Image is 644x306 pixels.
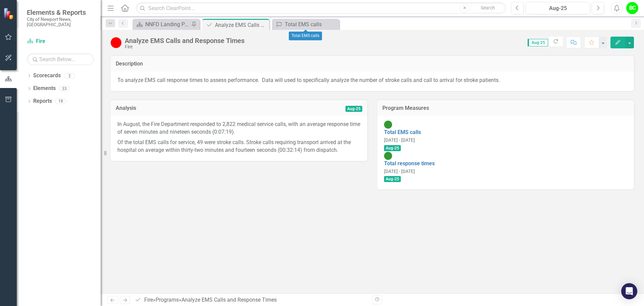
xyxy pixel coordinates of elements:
p: To analyze EMS call response times to assess performance. Data will used to specifically analyze ... [117,77,627,84]
div: 18 [55,98,66,104]
div: Analyze EMS Calls and Response Times [125,37,245,44]
small: [DATE] - [DATE] [384,169,415,174]
small: [DATE] - [DATE] [384,137,415,143]
div: » » [135,296,367,304]
a: Fire [27,38,94,45]
div: 2 [64,73,75,79]
input: Search Below... [27,53,94,65]
span: Aug-25 [384,176,401,182]
h3: Program Measures [382,105,629,111]
div: 33 [59,86,70,91]
span: Aug-25 [384,145,401,151]
a: Reports [33,97,52,105]
div: Total EMS calls [289,32,322,40]
div: Analyze EMS Calls and Response Times [215,21,268,29]
div: Total EMS calls [285,20,337,29]
button: BC [626,2,638,14]
div: Open Intercom Messenger [621,283,637,299]
button: Aug-25 [526,2,590,14]
a: Fire [144,297,153,303]
a: NNFD Landing Page [134,20,190,29]
img: On Target [384,121,392,129]
a: Elements [33,85,56,92]
div: NNFD Landing Page [145,20,190,29]
a: Total EMS calls [274,20,337,29]
img: On Target [384,152,392,160]
a: Scorecards [33,72,61,80]
span: Elements & Reports [27,8,94,16]
input: Search ClearPoint... [136,2,506,14]
p: Of the total EMS calls for service, 49 were stroke calls. Stroke calls requiring transport arrive... [117,137,361,154]
div: Analyze EMS Calls and Response Times [181,297,277,303]
span: Aug-25 [345,106,362,112]
span: Aug-25 [528,39,548,46]
img: ClearPoint Strategy [3,8,15,19]
button: Search [471,3,504,13]
img: Below Target [111,37,121,48]
div: Fire [125,44,245,49]
h3: Analysis [116,105,252,111]
a: Total response times [384,160,435,167]
small: City of Newport News, [GEOGRAPHIC_DATA] [27,16,94,28]
a: Programs [156,297,179,303]
span: Search [481,5,495,10]
div: Aug-25 [528,4,588,12]
p: In August, the Fire Department responded to 2,822 medical service calls, with an average response... [117,121,361,137]
a: Total EMS calls [384,129,421,135]
h3: Description [116,61,629,67]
